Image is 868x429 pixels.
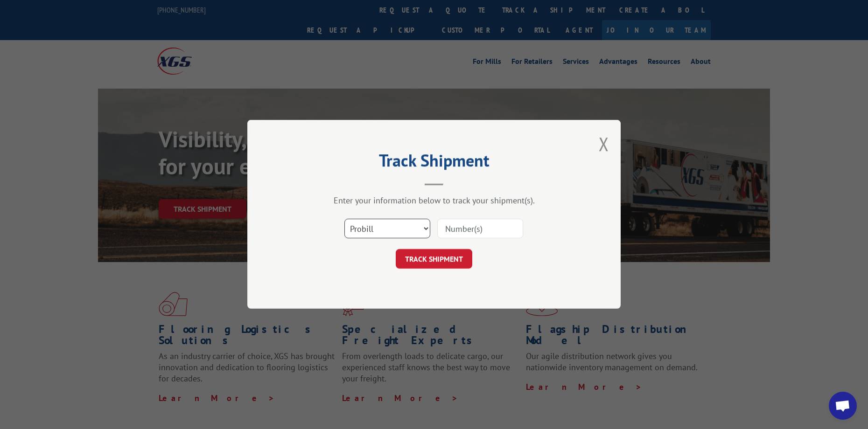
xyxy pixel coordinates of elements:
div: Enter your information below to track your shipment(s). [294,195,574,206]
input: Number(s) [437,219,523,239]
button: TRACK SHIPMENT [396,249,472,269]
div: Open chat [829,392,857,420]
h2: Track Shipment [294,154,574,172]
button: Close modal [599,131,609,156]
